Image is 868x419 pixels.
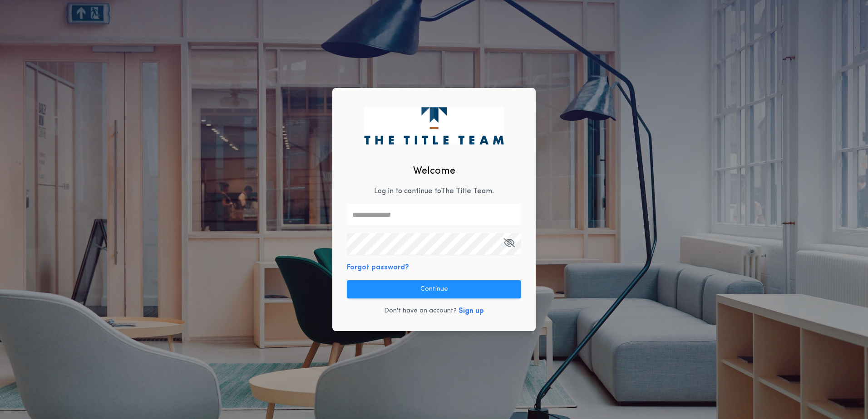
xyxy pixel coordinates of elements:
[384,307,457,316] p: Don't have an account?
[364,107,503,144] img: logo
[413,164,455,179] h2: Welcome
[347,262,409,273] button: Forgot password?
[347,280,521,298] button: Continue
[459,306,484,317] button: Sign up
[374,186,494,197] p: Log in to continue to The Title Team .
